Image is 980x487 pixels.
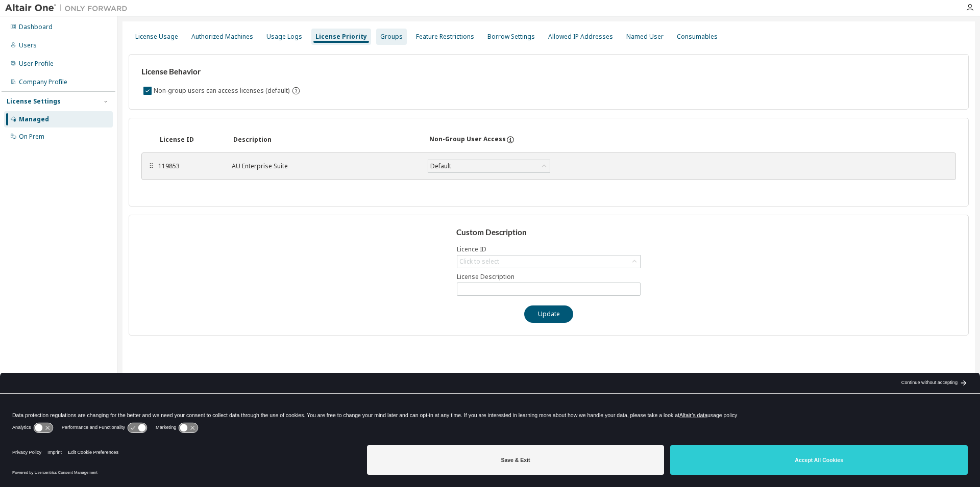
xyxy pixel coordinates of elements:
div: Company Profile [19,78,67,86]
button: Update [524,305,573,323]
div: Description [233,136,417,144]
label: Licence ID [457,245,641,253]
div: AU Enterprise Suite [232,162,415,170]
label: Non-group users can access licenses (default) [154,85,291,97]
div: License Usage [135,33,178,41]
div: Groups [380,33,403,41]
div: 119853 [158,162,219,170]
div: Users [19,41,37,49]
div: Authorized Machines [191,33,253,41]
div: Dashboard [19,23,53,31]
div: Named User [626,33,664,41]
div: Usage Logs [266,33,302,41]
div: Borrow Settings [487,33,535,41]
div: User Profile [19,60,54,68]
div: On Prem [19,133,44,141]
div: Non-Group User Access [429,135,506,144]
div: License Settings [7,97,61,106]
div: ⠿ [148,162,154,170]
div: License ID [160,136,221,144]
div: Default [429,161,453,172]
div: License Priority [315,33,367,41]
div: Consumables [677,33,718,41]
div: Click to select [459,258,499,266]
img: Altair One [5,3,133,13]
label: License Description [457,273,641,281]
div: Feature Restrictions [416,33,474,41]
div: Managed [19,115,49,123]
svg: By default any user not assigned to any group can access any license. Turn this setting off to di... [291,86,301,95]
div: Click to select [457,255,640,268]
div: Default [428,160,550,172]
h3: Custom Description [456,227,642,238]
div: Allowed IP Addresses [548,33,613,41]
h3: License Behavior [141,67,299,77]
